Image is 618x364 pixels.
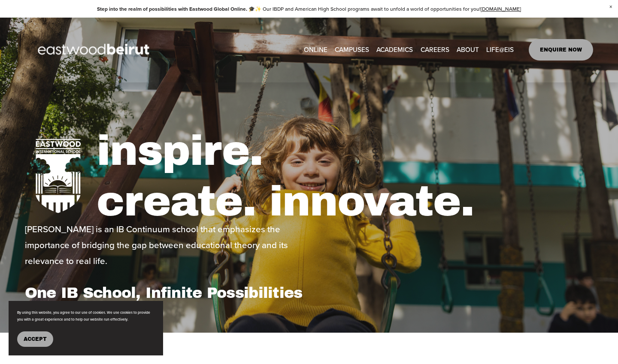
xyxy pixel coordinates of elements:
[24,336,47,342] span: Accept
[97,126,594,227] h1: inspire. create. innovate.
[486,43,514,57] a: folder dropdown
[25,28,165,72] img: EastwoodIS Global Site
[25,284,307,302] h1: One IB School, Infinite Possibilities
[529,39,594,61] a: ENQUIRE NOW
[481,5,521,12] a: [DOMAIN_NAME]
[17,331,53,347] button: Accept
[457,43,479,57] a: folder dropdown
[376,44,413,56] span: ACADEMICS
[457,44,479,56] span: ABOUT
[17,309,154,323] p: By using this website, you agree to our use of cookies. We use cookies to provide you with a grea...
[304,43,327,57] a: ONLINE
[421,43,449,57] a: CAREERS
[335,43,369,57] a: folder dropdown
[9,301,163,355] section: Cookie banner
[335,44,369,56] span: CAMPUSES
[25,221,307,269] p: [PERSON_NAME] is an IB Continuum school that emphasizes the importance of bridging the gap betwee...
[376,43,413,57] a: folder dropdown
[486,44,514,56] span: LIFE@EIS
